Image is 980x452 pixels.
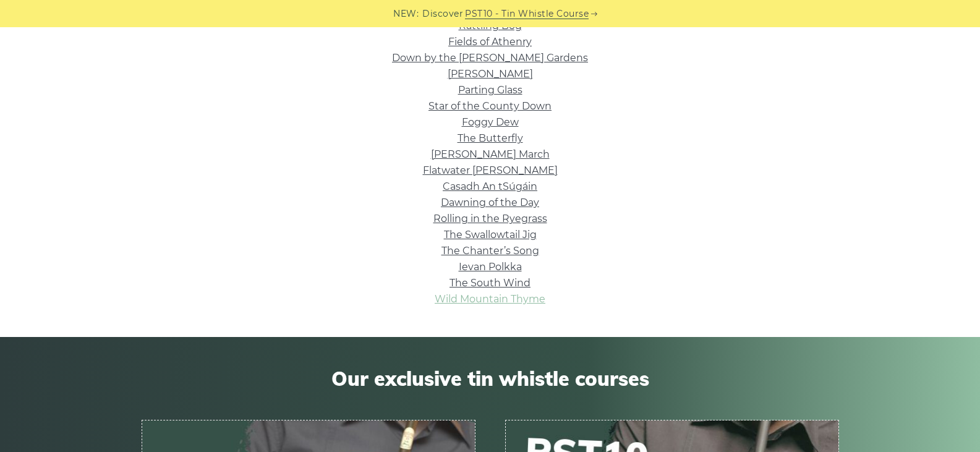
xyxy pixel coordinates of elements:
[393,7,419,21] span: NEW:
[142,367,839,390] span: Our exclusive tin whistle courses
[431,148,550,160] a: [PERSON_NAME] March
[443,181,537,192] a: Casadh An tSúgáin
[433,213,547,224] a: Rolling in the Ryegrass
[428,100,552,112] a: Star of the County Down
[458,84,522,96] a: Parting Glass
[465,7,589,21] a: PST10 - Tin Whistle Course
[422,7,463,21] span: Discover
[441,197,539,208] a: Dawning of the Day
[435,293,545,305] a: Wild Mountain Thyme
[458,132,523,144] a: The Butterfly
[448,36,532,48] a: Fields of Athenry
[462,116,519,128] a: Foggy Dew
[450,277,530,289] a: The South Wind
[392,52,588,64] a: Down by the [PERSON_NAME] Gardens
[444,229,537,241] a: The Swallowtail Jig
[448,68,533,80] a: [PERSON_NAME]
[441,245,539,257] a: The Chanter’s Song
[423,164,558,176] a: Flatwater [PERSON_NAME]
[459,261,522,273] a: Ievan Polkka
